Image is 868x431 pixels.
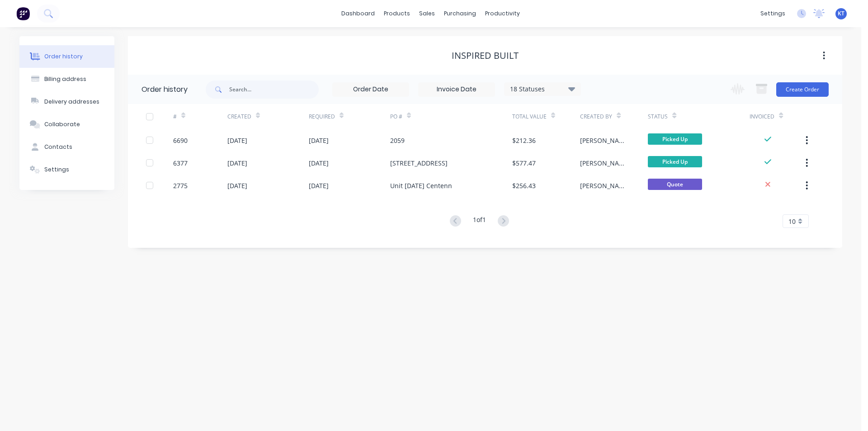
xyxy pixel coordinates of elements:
[44,166,69,174] div: Settings
[19,90,114,113] button: Delivery addresses
[16,7,30,20] img: Factory
[505,84,580,94] div: 18 Statuses
[173,104,227,129] div: #
[419,83,495,96] input: Invoice Date
[512,113,547,121] div: Total Value
[227,181,247,190] div: [DATE]
[580,181,630,190] div: [PERSON_NAME]
[390,181,452,190] div: Unit [DATE] Centenn
[512,136,536,145] div: $212.36
[776,82,829,97] button: Create Order
[44,98,99,106] div: Delivery addresses
[173,158,188,168] div: 6377
[580,136,630,145] div: [PERSON_NAME]
[512,104,580,129] div: Total Value
[415,7,439,20] div: sales
[648,156,702,167] span: Picked Up
[142,84,188,95] div: Order history
[390,104,512,129] div: PO #
[173,181,188,190] div: 2775
[390,158,448,168] div: [STREET_ADDRESS]
[19,158,114,181] button: Settings
[580,104,648,129] div: Created By
[227,104,309,129] div: Created
[44,120,80,128] div: Collaborate
[19,45,114,68] button: Order history
[390,136,405,145] div: 2059
[512,158,536,168] div: $577.47
[452,50,519,61] div: Inspired Built
[439,7,481,20] div: purchasing
[481,7,524,20] div: productivity
[229,81,319,99] input: Search...
[19,113,114,136] button: Collaborate
[648,133,702,145] span: Picked Up
[750,104,804,129] div: Invoiced
[227,158,247,168] div: [DATE]
[648,179,702,190] span: Quote
[309,181,329,190] div: [DATE]
[838,9,844,18] span: KT
[309,104,390,129] div: Required
[309,113,335,121] div: Required
[756,7,790,20] div: settings
[309,136,329,145] div: [DATE]
[512,181,536,190] div: $256.43
[580,158,630,168] div: [PERSON_NAME]
[19,136,114,158] button: Contacts
[173,113,177,121] div: #
[227,113,251,121] div: Created
[227,136,247,145] div: [DATE]
[44,143,72,151] div: Contacts
[309,158,329,168] div: [DATE]
[473,215,486,228] div: 1 of 1
[379,7,415,20] div: products
[44,75,86,83] div: Billing address
[173,136,188,145] div: 6690
[580,113,612,121] div: Created By
[333,83,409,96] input: Order Date
[19,68,114,90] button: Billing address
[390,113,402,121] div: PO #
[337,7,379,20] a: dashboard
[44,52,83,61] div: Order history
[648,104,750,129] div: Status
[648,113,668,121] div: Status
[750,113,774,121] div: Invoiced
[788,217,796,226] span: 10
